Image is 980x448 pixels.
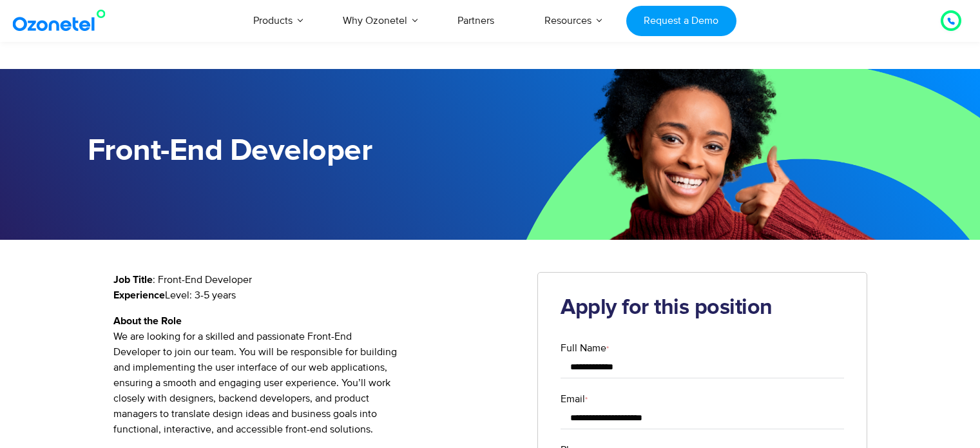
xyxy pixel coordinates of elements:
p: : Front-End Developer Level: 3-5 years [113,272,519,303]
strong: About the Role [113,316,182,326]
label: Full Name [561,340,844,356]
h1: Front-End Developer [88,133,490,169]
label: Email [561,391,844,407]
a: Request a Demo [626,6,736,36]
h2: Apply for this position [561,295,844,321]
strong: Experience [113,290,165,300]
p: We are looking for a skilled and passionate Front-End Developer to join our team. You will be res... [113,313,519,437]
strong: Job Title [113,275,153,285]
